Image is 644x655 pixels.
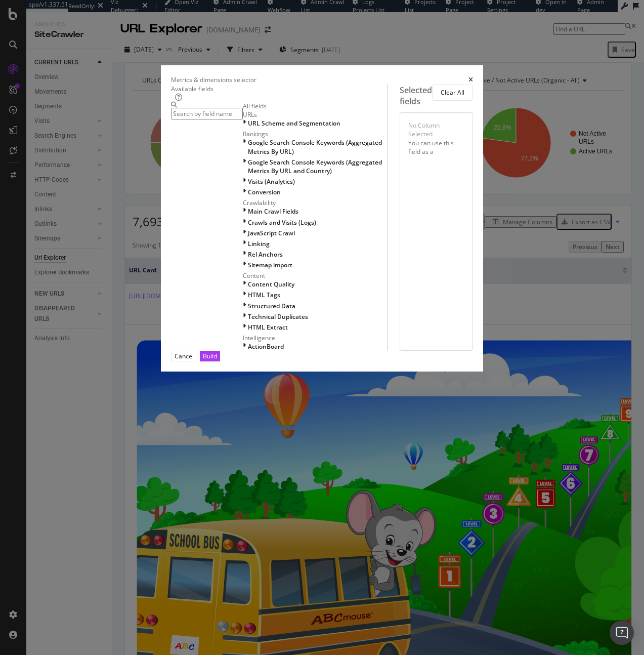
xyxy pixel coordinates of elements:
span: Rel Anchors [248,250,283,259]
span: ActionBoard [248,342,284,351]
div: Clear All [441,88,464,97]
span: URL Scheme and Segmentation [248,119,340,128]
span: Content Quality [248,280,294,289]
span: Linking [248,239,270,248]
button: Clear All [432,85,473,101]
div: modal [161,65,483,372]
div: Open Intercom Messenger [610,621,634,645]
div: Crawlability [243,198,387,207]
div: No Column Selected [408,121,464,138]
span: HTML Extract [248,323,288,332]
div: Available fields [171,85,387,93]
span: Google Search Console Keywords (Aggregated Metrics By URL and Country) [248,158,382,175]
div: Intelligence [243,334,387,342]
div: URLs [243,110,387,119]
span: Sitemap import [248,261,292,269]
div: Rankings [243,130,387,138]
div: All fields [243,102,387,110]
div: Cancel [175,352,194,360]
span: Conversion [248,188,281,196]
span: HTML Tags [248,291,280,299]
div: Metrics & dimensions selector [171,75,256,84]
button: Build [200,351,220,361]
button: Cancel [171,351,197,361]
span: Crawls and Visits (Logs) [248,218,316,227]
span: JavaScript Crawl [248,229,295,237]
div: times [468,75,473,84]
span: Structured Data [248,302,295,310]
span: Technical Duplicates [248,312,308,321]
span: Main Crawl Fields [248,207,298,216]
div: Content [243,271,387,280]
div: Selected fields [400,85,432,108]
div: Build [203,352,217,360]
div: You can use this field as a [408,139,464,156]
span: Google Search Console Keywords (Aggregated Metrics By URL) [248,138,382,155]
span: Visits (Analytics) [248,177,295,186]
input: Search by field name [171,108,243,119]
